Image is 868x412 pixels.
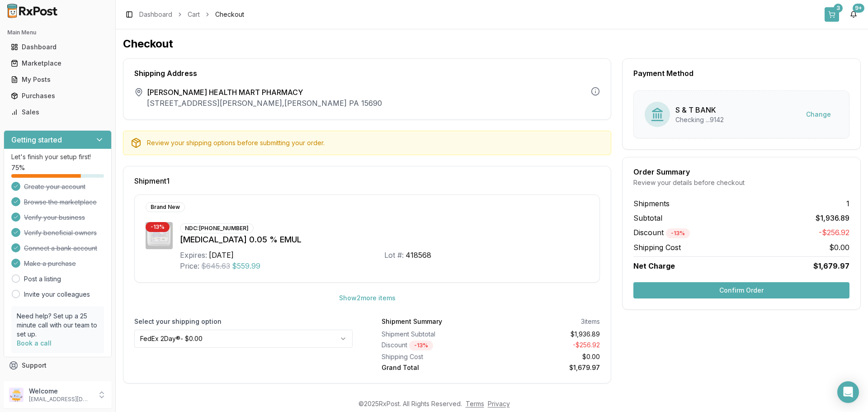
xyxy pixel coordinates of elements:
div: Price: [180,260,199,271]
img: RxPost Logo [4,4,61,18]
a: Marketplace [7,55,108,71]
a: Post a listing [24,275,61,284]
div: NDC: [PHONE_NUMBER] [180,223,254,233]
p: Let's finish your setup first! [11,152,104,161]
span: Verify your business [24,213,85,222]
div: $0.00 [495,352,600,361]
span: Checkout [215,10,244,19]
p: Need help? Set up a 25 minute call with our team to set up. [17,312,99,339]
div: - 13 % [409,341,433,350]
a: Dashboard [139,10,172,19]
div: S & T BANK [675,104,724,115]
img: User avatar [9,388,24,402]
p: [EMAIL_ADDRESS][DOMAIN_NAME] [29,396,92,403]
div: $1,679.97 [495,363,600,372]
div: - 13 % [666,228,690,238]
span: Subtotal [633,213,662,223]
div: Sales [11,108,104,117]
span: 1 [846,198,849,209]
p: [STREET_ADDRESS][PERSON_NAME] , [PERSON_NAME] PA 15690 [147,98,382,109]
h2: Main Menu [7,29,108,36]
button: 9+ [846,7,861,22]
div: [DATE] [209,250,234,260]
button: Purchases [4,89,112,103]
div: Lot #: [384,250,404,260]
h3: Getting started [11,134,62,145]
button: Support [4,357,112,374]
div: Checking ...9142 [675,115,724,124]
div: Shipping Cost [382,352,487,361]
button: Feedback [4,374,112,390]
span: Connect a bank account [24,244,97,253]
div: 3 [834,4,843,13]
button: My Posts [4,72,112,87]
span: Discount [633,228,690,237]
button: Change [799,106,838,123]
span: $1,936.89 [816,213,849,223]
div: Purchases [11,91,104,100]
h1: Checkout [123,37,861,51]
div: Discount [382,341,487,350]
div: Brand New [146,202,185,212]
span: $1,679.97 [813,260,849,271]
div: $1,936.89 [495,330,600,339]
div: [MEDICAL_DATA] 0.05 % EMUL [180,233,589,246]
span: $645.63 [201,260,230,271]
a: Book a call [17,339,52,347]
a: Sales [7,104,108,120]
div: 418568 [406,250,431,260]
div: Order Summary [633,168,849,175]
div: - $256.92 [495,341,600,350]
span: 75 % [11,163,25,172]
a: Purchases [7,88,108,104]
img: Restasis 0.05 % EMUL [146,222,173,249]
button: Marketplace [4,56,112,71]
a: Invite your colleagues [24,290,90,299]
span: Make a purchase [24,259,76,268]
div: Review your shipping options before submitting your order. [147,138,604,147]
div: Shipment Subtotal [382,330,487,339]
a: My Posts [7,71,108,88]
div: Review your details before checkout [633,178,849,187]
div: Dashboard [11,43,104,52]
span: $0.00 [829,242,849,253]
a: Cart [188,10,200,19]
span: Verify beneficial owners [24,228,97,237]
span: Shipments [633,198,670,209]
span: Net Charge [633,261,675,270]
label: Select your shipping option [134,317,353,326]
p: Welcome [29,387,92,396]
div: Payment Method [633,70,849,77]
div: Marketplace [11,59,104,68]
div: 9+ [853,4,864,13]
button: Confirm Order [633,282,849,298]
div: - 13 % [146,222,170,232]
span: $559.99 [232,260,260,271]
button: Sales [4,105,112,119]
span: Browse the marketplace [24,198,97,207]
span: Shipping Cost [633,242,681,253]
span: [PERSON_NAME] HEALTH MART PHARMACY [147,87,382,98]
div: Expires: [180,250,207,260]
span: Feedback [22,377,52,386]
button: Show2more items [332,290,403,306]
nav: breadcrumb [139,10,244,19]
div: Shipment Summary [382,317,442,326]
a: Privacy [488,400,510,407]
div: Open Intercom Messenger [837,381,859,403]
button: Dashboard [4,40,112,54]
div: Shipping Address [134,70,600,77]
a: Dashboard [7,39,108,55]
div: Grand Total [382,363,487,372]
span: Shipment 1 [134,177,170,185]
div: 3 items [581,317,600,326]
button: 3 [825,7,839,22]
a: Terms [466,400,484,407]
span: -$256.92 [819,227,849,238]
div: My Posts [11,75,104,84]
span: Create your account [24,182,85,191]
